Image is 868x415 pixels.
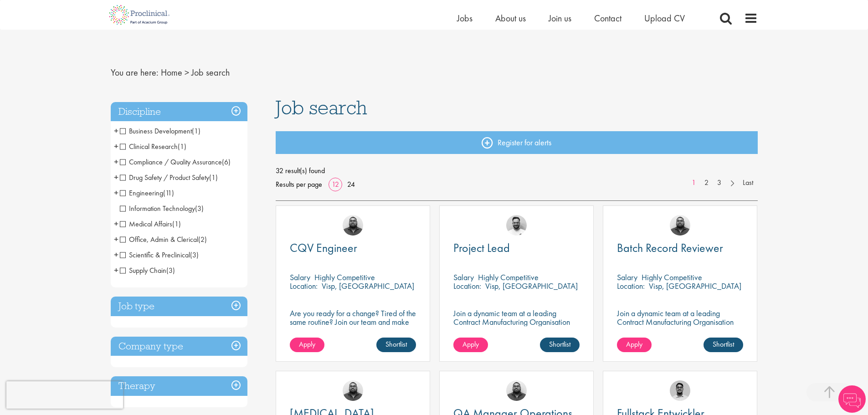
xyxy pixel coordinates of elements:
span: Medical Affairs [120,219,172,229]
span: Office, Admin & Clerical [120,235,207,244]
span: Location: [617,281,645,291]
a: 12 [329,179,342,189]
span: CQV Engineer [290,240,357,256]
span: Drug Safety / Product Safety [120,173,209,182]
span: Salary [290,272,310,282]
a: Shortlist [704,338,743,352]
a: Contact [594,12,621,24]
span: (2) [198,235,207,244]
span: + [114,155,118,169]
h3: Discipline [111,102,247,122]
a: Apply [453,338,488,352]
span: (1) [192,126,200,136]
img: Ashley Bennett [343,380,363,401]
a: 3 [713,178,726,188]
span: Supply Chain [120,266,175,275]
a: breadcrumb link [161,67,182,78]
span: + [114,170,118,184]
span: Business Development [120,126,192,136]
iframe: reCAPTCHA [6,381,123,409]
img: Emile De Beer [506,215,527,236]
span: Engineering [120,188,174,198]
a: Ashley Bennett [506,380,527,401]
span: (3) [195,204,204,213]
span: Information Technology [120,204,195,213]
span: Drug Safety / Product Safety [120,173,218,182]
span: + [114,217,118,231]
span: + [114,248,118,261]
a: Jobs [457,12,473,24]
span: Results per page [276,178,322,191]
span: Job search [276,95,367,120]
span: (11) [163,188,174,198]
span: Engineering [120,188,163,198]
a: Join us [549,12,571,24]
span: Information Technology [120,204,204,213]
span: Location: [453,281,481,291]
h3: Company type [111,337,247,356]
img: Timothy Deschamps [670,380,690,401]
a: Shortlist [540,338,580,352]
p: Visp, [GEOGRAPHIC_DATA] [649,281,741,291]
a: Shortlist [376,338,416,352]
a: 1 [687,178,700,188]
span: (3) [166,266,175,275]
img: Chatbot [838,385,866,413]
p: Join a dynamic team at a leading Contract Manufacturing Organisation and contribute to groundbrea... [617,309,743,343]
p: Highly Competitive [314,272,375,282]
span: (1) [209,173,218,182]
span: 32 result(s) found [276,164,758,178]
span: Apply [462,339,479,349]
a: Apply [617,338,652,352]
span: You are here: [111,67,159,78]
a: 24 [344,179,358,189]
span: (6) [222,157,231,167]
img: Ashley Bennett [343,215,363,236]
h3: Job type [111,297,247,316]
span: Business Development [120,126,200,136]
span: Job search [191,67,230,78]
a: Project Lead [453,242,580,254]
span: Apply [626,339,642,349]
a: Last [738,178,758,188]
span: (1) [172,219,181,229]
p: Are you ready for a change? Tired of the same routine? Join our team and make your mark in the in... [290,309,416,335]
a: CQV Engineer [290,242,416,254]
span: + [114,139,118,153]
span: (1) [178,142,186,151]
span: Clinical Research [120,142,178,151]
span: + [114,124,118,138]
span: (3) [190,250,199,260]
span: Location: [290,281,318,291]
a: Upload CV [644,12,685,24]
a: Register for alerts [276,131,758,154]
span: Apply [299,339,315,349]
a: Apply [290,338,324,352]
span: Scientific & Preclinical [120,250,190,260]
a: 2 [700,178,713,188]
span: Compliance / Quality Assurance [120,157,231,167]
span: Supply Chain [120,266,166,275]
span: + [114,232,118,246]
span: + [114,186,118,200]
img: Ashley Bennett [670,215,690,236]
a: About us [495,12,526,24]
span: + [114,263,118,277]
p: Highly Competitive [642,272,702,282]
p: Highly Competitive [478,272,539,282]
span: Project Lead [453,240,510,256]
p: Visp, [GEOGRAPHIC_DATA] [322,281,414,291]
span: Clinical Research [120,142,186,151]
div: Therapy [111,376,247,396]
p: Join a dynamic team at a leading Contract Manufacturing Organisation (CMO) and contribute to grou... [453,309,580,352]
